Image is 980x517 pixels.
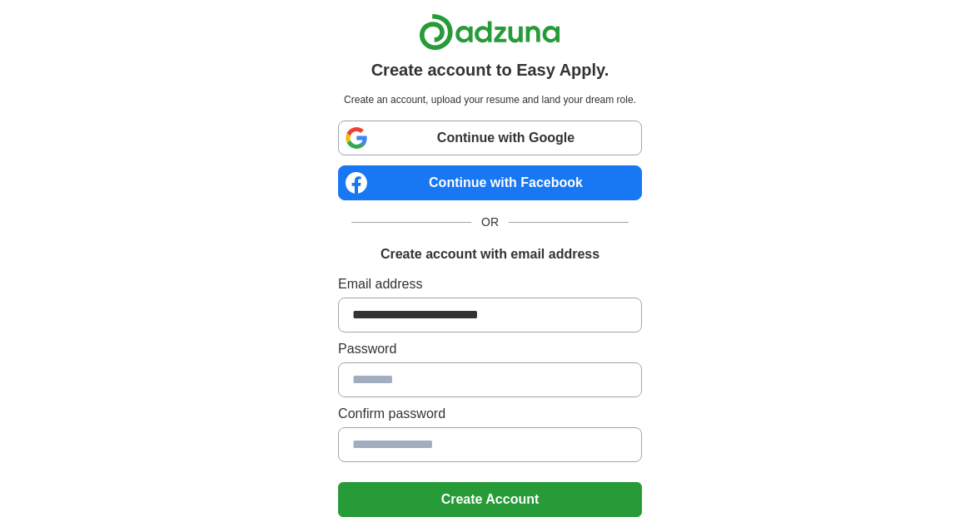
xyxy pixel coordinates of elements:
[338,339,642,359] label: Password
[471,214,509,231] span: OR
[338,121,642,155] a: Continue with Google
[338,274,642,294] label: Email address
[338,404,642,424] label: Confirm password
[419,13,560,51] img: Adzuna logo
[341,92,639,107] p: Create an account, upload your resume and land your dream role.
[371,57,609,82] h1: Create account to Easy Apply.
[338,165,642,200] a: Continue with Facebook
[381,244,599,264] h1: Create account with email address
[338,482,642,517] button: Create Account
